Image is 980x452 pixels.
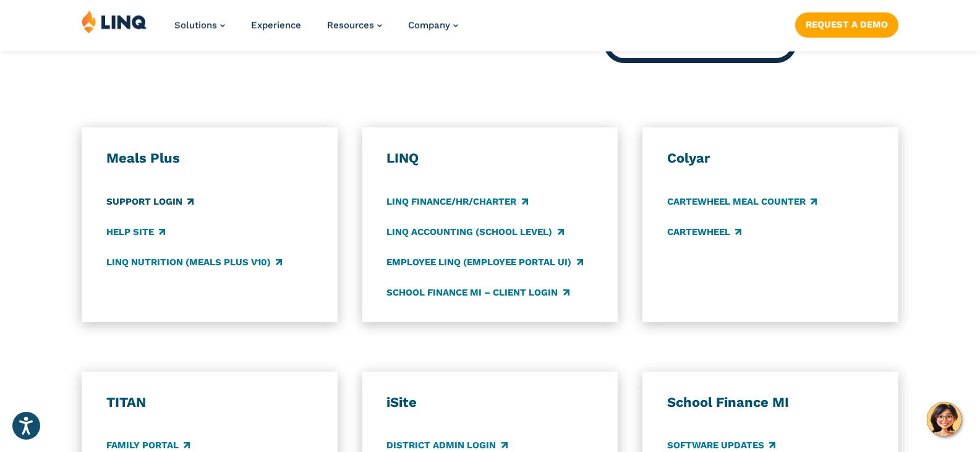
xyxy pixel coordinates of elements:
a: Help Site [106,225,165,239]
span: Company [408,20,450,31]
a: Solutions [174,20,225,31]
h3: Meals Plus [106,150,313,167]
a: LINQ Nutrition (Meals Plus v10) [106,255,282,269]
a: Employee LINQ (Employee Portal UI) [386,255,582,269]
a: Resources [327,20,382,31]
button: Hello, have a question? Let’s chat. [927,402,961,437]
h3: Colyar [667,150,874,167]
img: LINQ | K‑12 Software [82,10,147,33]
a: Company [408,20,458,31]
span: Resources [327,20,374,31]
h3: TITAN [106,394,313,411]
nav: Primary Navigation [174,10,458,51]
nav: Button Navigation [795,10,898,37]
a: LINQ Finance/HR/Charter [386,195,527,208]
h3: LINQ [386,150,593,167]
span: Solutions [174,20,217,31]
a: CARTEWHEEL [667,225,741,239]
a: Experience [251,20,301,31]
a: Support Login [106,195,194,208]
a: School Finance MI – Client Login [386,286,569,299]
h3: iSite [386,394,593,411]
a: LINQ Accounting (school level) [386,225,563,239]
h3: School Finance MI [667,394,874,411]
a: Request a Demo [795,12,898,37]
a: CARTEWHEEL Meal Counter [667,195,817,208]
